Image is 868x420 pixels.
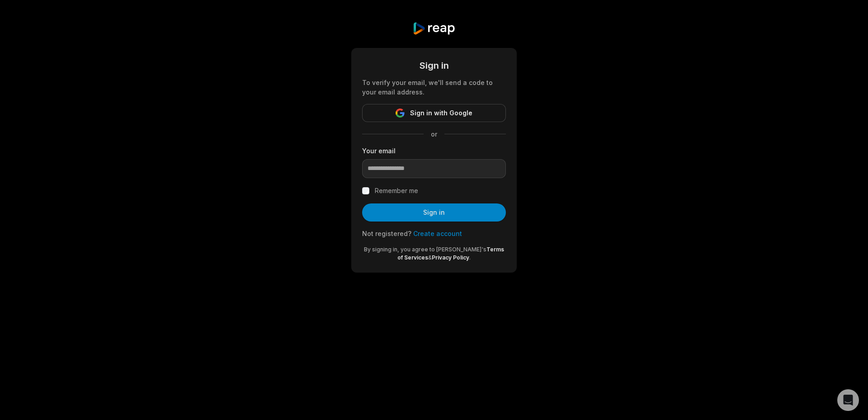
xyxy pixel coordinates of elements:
span: Sign in with Google [410,108,472,118]
img: reap [412,22,455,35]
label: Remember me [375,185,418,196]
div: To verify your email, we'll send a code to your email address. [362,78,506,97]
button: Sign in [362,203,506,222]
span: or [424,129,444,139]
a: Privacy Policy [432,254,469,261]
div: Open Intercom Messenger [837,389,859,411]
span: Not registered? [362,230,411,237]
span: By signing in, you agree to [PERSON_NAME]'s [364,246,486,253]
label: Your email [362,146,506,156]
a: Terms of Services [397,246,504,261]
button: Sign in with Google [362,104,506,122]
span: . [469,254,471,261]
span: & [428,254,432,261]
div: Sign in [362,59,506,72]
a: Create account [413,230,462,237]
